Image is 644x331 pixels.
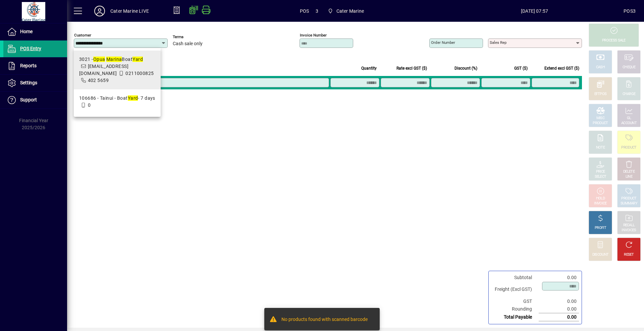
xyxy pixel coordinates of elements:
button: Profile [89,5,110,17]
div: CHARGE [623,92,636,97]
a: Settings [3,75,67,91]
div: RECALL [623,223,635,228]
span: [DATE] 07:57 [445,6,624,16]
em: Marina [106,57,122,62]
span: Discount (%) [454,65,477,72]
td: Rounding [491,305,539,313]
span: POS Entry [20,46,41,51]
mat-option: 3021 - Opua Marina Boat Yard [74,51,161,89]
div: PRODUCT [621,196,636,201]
div: DELETE [623,169,635,174]
span: Cash sale only [173,41,203,47]
span: Support [20,97,37,102]
span: 0211000825 [125,71,154,76]
mat-option: 106686 - Tainui - Boat Yard - 7 days [74,89,161,114]
em: Opua [93,57,105,62]
span: Terms [173,35,213,39]
div: DISCOUNT [592,252,608,257]
div: 106686 - Tainui - Boat - 7 days [79,95,155,102]
td: Total Payable [491,313,539,321]
div: Cater Marine LIVE [110,6,149,16]
div: 3021 - Boat [79,56,155,63]
div: PROCESS SALE [602,38,626,43]
mat-label: Customer [74,33,91,37]
span: Quantity [361,65,377,72]
span: POS [300,6,309,16]
div: RESET [624,252,634,257]
div: INVOICES [622,228,636,233]
span: 3 [316,6,318,16]
div: EFTPOS [594,92,607,97]
div: PRODUCT [593,121,608,126]
span: Cater Marine [336,6,364,16]
div: SUMMARY [621,201,637,206]
div: No products found with scanned barcode [281,316,368,324]
div: CASH [596,65,605,70]
mat-label: Order number [431,40,455,45]
span: [EMAIL_ADDRESS][DOMAIN_NAME] [79,64,128,76]
div: MISC [596,116,604,121]
span: Home [20,29,33,34]
td: 0.00 [539,313,579,321]
div: SELECT [595,174,606,179]
span: 402 5659 [88,78,109,83]
span: Extend excl GST ($) [544,65,579,72]
div: CHEQUE [623,65,635,70]
span: GST ($) [514,65,528,72]
div: POS3 [624,6,636,16]
a: Home [3,23,67,40]
a: Support [3,92,67,108]
div: ACCOUNT [621,121,637,126]
td: 0.00 [539,305,579,313]
td: Freight (Excl GST) [491,281,539,298]
span: 0 [88,102,91,108]
div: PRODUCT [621,145,636,150]
span: Reports [20,63,37,68]
td: 0.00 [539,274,579,281]
mat-label: Invoice number [300,33,327,37]
span: Rate excl GST ($) [396,65,427,72]
div: GL [627,116,631,121]
div: PROFIT [595,226,606,231]
td: GST [491,298,539,305]
div: NOTE [596,145,605,150]
div: LINE [626,174,632,179]
mat-label: Sales rep [490,40,506,45]
td: 0.00 [539,298,579,305]
em: Yard [128,95,138,101]
a: Reports [3,58,67,74]
span: Cater Marine [325,5,367,17]
span: Settings [20,80,37,85]
em: Yard [132,57,143,62]
div: INVOICE [594,201,606,206]
div: HOLD [596,196,605,201]
div: PRICE [596,169,605,174]
td: Subtotal [491,274,539,281]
